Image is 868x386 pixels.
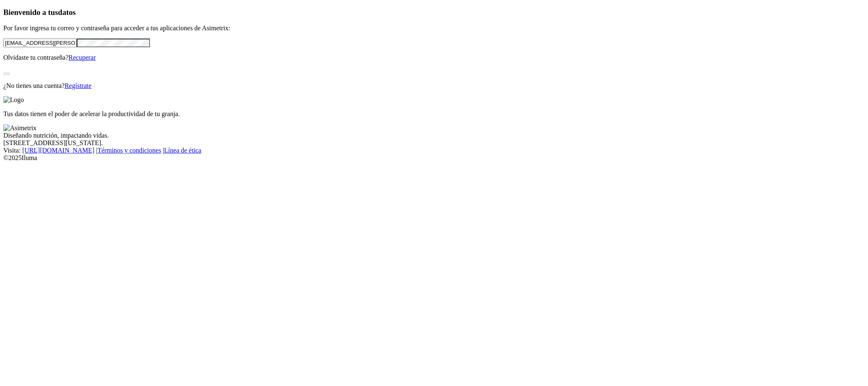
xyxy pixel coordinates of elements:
img: Asimetrix [3,124,36,132]
span: datos [58,8,76,17]
div: Visita : | | [3,147,865,154]
p: Tus datos tienen el poder de acelerar la productividad de tu granja. [3,110,865,118]
input: Tu correo [3,39,77,47]
p: Por favor ingresa tu correo y contraseña para acceder a tus aplicaciones de Asimetrix: [3,24,865,32]
img: Logo [3,96,24,104]
a: Línea de ética [164,147,201,154]
a: Recuperar [68,54,96,61]
div: [STREET_ADDRESS][US_STATE]. [3,139,865,147]
p: Olvidaste tu contraseña? [3,54,865,61]
a: Términos y condiciones [97,147,161,154]
div: © 2025 Iluma [3,154,865,162]
h3: Bienvenido a tus [3,8,865,17]
a: [URL][DOMAIN_NAME] [22,147,94,154]
a: Regístrate [65,82,92,89]
div: Diseñando nutrición, impactando vidas. [3,132,865,139]
p: ¿No tienes una cuenta? [3,82,865,90]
